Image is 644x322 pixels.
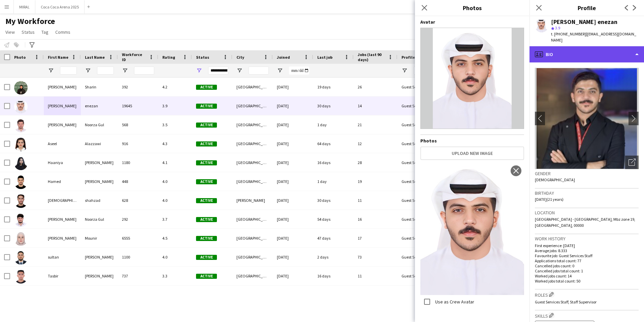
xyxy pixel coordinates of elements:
h3: Skills [535,312,639,319]
button: Open Filter Menu [85,68,91,74]
div: 19 [354,172,397,191]
div: [GEOGRAPHIC_DATA] [232,210,273,229]
div: [GEOGRAPHIC_DATA] [232,78,273,96]
span: Guest Services Staff, Staff Supervisor [535,299,597,304]
img: Razaullah Noorza Gul [14,213,28,227]
span: Workforce ID [122,52,146,62]
div: [DATE] [273,153,313,172]
div: [DEMOGRAPHIC_DATA] [44,191,81,210]
div: Bio [529,46,644,62]
a: Comms [53,28,73,36]
div: Guest Services Team [397,134,441,153]
div: 628 [118,191,158,210]
p: Cancelled jobs count: 0 [535,263,639,268]
div: Guest Services Team [397,115,441,134]
p: Applications total count: 77 [535,258,639,263]
div: Hamed [44,172,81,191]
div: [DATE] [273,78,313,96]
button: Coca Coca Arena 2025 [35,0,85,14]
span: Active [196,217,217,222]
div: 737 [118,267,158,285]
div: 4.0 [158,248,192,266]
div: [PERSON_NAME] [81,267,118,285]
div: Guest Services Team [397,248,441,266]
input: Last Name Filter Input [97,66,114,75]
img: Amir Dullah Noorza Gul [14,119,28,132]
button: Open Filter Menu [401,68,408,74]
img: Aseel Alazzawi [14,138,28,151]
p: Worked jobs count: 14 [535,273,639,278]
img: Al harth enezan [14,100,28,113]
div: Alazzawi [81,134,118,153]
div: [PERSON_NAME] [232,191,273,210]
div: Noorza Gul [81,210,118,229]
div: 568 [118,115,158,134]
span: Active [196,236,217,241]
div: Mounir [81,229,118,247]
div: 6555 [118,229,158,247]
button: Open Filter Menu [48,68,54,74]
span: Active [196,123,217,128]
span: Active [196,274,217,279]
div: 4.1 [158,153,192,172]
img: Crew avatar [420,28,524,129]
span: Active [196,160,217,165]
div: 1100 [118,248,158,266]
button: Open Filter Menu [122,68,128,74]
div: 3.7 [158,210,192,229]
p: Average jobs: 8.333 [535,248,639,253]
span: First Name [48,55,68,60]
div: [GEOGRAPHIC_DATA] [232,115,273,134]
h3: Birthday [535,190,639,196]
button: Open Filter Menu [196,68,202,74]
div: 54 days [313,210,354,229]
input: Profile Filter Input [414,66,437,75]
span: Profile [401,55,415,60]
span: 3.9 [555,25,560,30]
div: [PERSON_NAME] [44,97,81,115]
span: Comms [55,29,70,35]
span: View [5,29,15,35]
p: Favourite job: Guest Services Staff [535,253,639,258]
div: [PERSON_NAME] [81,248,118,266]
div: 1 day [313,172,354,191]
div: [GEOGRAPHIC_DATA] [232,267,273,285]
div: 14 [354,97,397,115]
span: Joined [277,55,290,60]
img: Tasbir Mohammed [14,270,28,284]
div: 4.2 [158,78,192,96]
div: 4.3 [158,134,192,153]
div: 292 [118,210,158,229]
span: Photo [14,55,26,60]
input: City Filter Input [249,66,269,75]
div: [DATE] [273,229,313,247]
div: 11 [354,191,397,210]
img: Haaniya Ahmed [14,157,28,170]
div: [GEOGRAPHIC_DATA] [232,153,273,172]
div: Guest Services Team [397,210,441,229]
img: Crew photo 1005485 [420,163,524,295]
a: View [3,28,18,36]
div: Noorza Gul [81,115,118,134]
div: Aseel [44,134,81,153]
div: [PERSON_NAME] [44,210,81,229]
span: [GEOGRAPHIC_DATA] - [GEOGRAPHIC_DATA], Mbz zone 19, [GEOGRAPHIC_DATA], 00000 [535,217,635,228]
span: | [EMAIL_ADDRESS][DOMAIN_NAME] [551,31,636,43]
img: Crew avatar or photo [535,68,639,169]
div: shahzad [81,191,118,210]
input: Joined Filter Input [289,66,309,75]
img: sultan saleh [14,251,28,265]
div: 3.3 [158,267,192,285]
div: 16 days [313,267,354,285]
div: 3.5 [158,115,192,134]
div: 16 [354,210,397,229]
span: [DATE] (21 years) [535,197,563,202]
div: [GEOGRAPHIC_DATA] [232,229,273,247]
div: 392 [118,78,158,96]
span: City [236,55,244,60]
h4: Photos [420,138,524,144]
h3: Work history [535,236,639,242]
div: 21 [354,115,397,134]
span: Active [196,198,217,203]
h3: Profile [529,3,644,12]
